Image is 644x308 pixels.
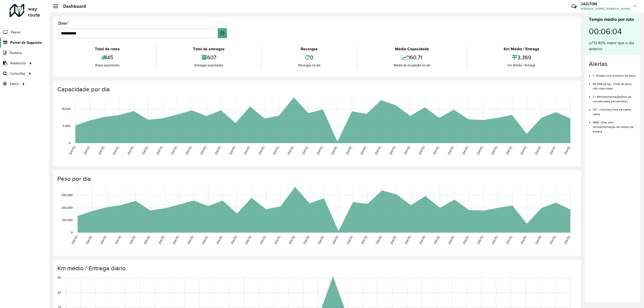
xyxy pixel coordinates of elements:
div: 00:06:04 [589,23,636,40]
h3: JAILTON [581,2,630,6]
text: [DATE] [360,235,368,245]
text: [DATE] [259,235,266,245]
span: Painel [11,30,20,35]
text: [DATE] [389,146,396,155]
text: [DATE] [549,235,556,245]
text: [DATE] [114,235,122,245]
text: [DATE] [563,235,571,245]
text: [DATE] [83,146,90,155]
text: 0 [69,141,70,145]
text: [DATE] [127,146,134,155]
li: 59.395,22 kg - Total de peso não roteirizado [593,78,636,91]
text: [DATE] [258,146,265,155]
div: Média de ocupação no dia [358,63,465,68]
h2: Dashboard [58,4,86,9]
li: 3 - Retroalimentação(ões) de coordenadas pendente(s) [593,91,636,104]
text: [DATE] [216,235,223,245]
text: [DATE] [389,235,397,245]
text: [DATE] [491,146,498,155]
text: [DATE] [360,146,367,155]
span: Relatórios [10,61,26,66]
text: [DATE] [505,146,512,155]
text: [DATE] [403,146,411,155]
text: [DATE] [332,235,339,245]
text: 200,000 [61,206,73,209]
text: [DATE] [185,146,192,155]
text: [DATE] [129,235,136,245]
div: 45 [60,52,155,63]
text: [DATE] [535,235,542,245]
a: Contato Rápido [569,1,579,12]
li: 137 - Cliente(s) fora da malha viária [593,104,636,116]
text: [DATE] [141,146,149,155]
text: 30 [57,276,61,279]
text: [DATE] [199,146,207,155]
div: 160,71 [358,52,465,63]
text: [DATE] [98,146,105,155]
text: 10,000 [62,107,70,111]
text: [DATE] [68,146,76,155]
div: Recargas [263,46,355,52]
text: [DATE] [462,235,469,245]
text: [DATE] [214,146,221,155]
h4: Capacidade por dia [57,86,576,93]
text: 5,000 [63,124,70,127]
text: [DATE] [288,235,295,245]
text: [DATE] [346,235,353,245]
label: Data [58,20,68,26]
div: Rotas exportadas [60,63,155,68]
text: [DATE] [404,235,411,245]
text: 20 [57,291,61,294]
text: [DATE] [447,146,454,155]
text: [DATE] [243,146,251,155]
text: [DATE] [433,235,440,245]
div: 13,40% maior que o dia anterior [589,40,636,52]
div: Entregas exportadas [158,63,260,68]
text: [DATE] [505,235,513,245]
text: [DATE] [245,235,252,245]
div: Km Médio / Entrega [469,63,575,68]
text: 0 [71,231,73,234]
text: [DATE] [158,235,165,245]
div: Média Capacidade [358,46,465,52]
text: [DATE] [520,235,527,245]
h4: Km médio / Entrega diário [57,265,576,272]
text: [DATE] [201,235,209,245]
text: [DATE] [374,146,381,155]
div: Km Médio / Entrega [469,46,575,52]
text: [DATE] [432,146,440,155]
li: 1 - Rota(s) com excesso de peso [593,70,636,78]
text: [DATE] [229,146,236,155]
text: [DATE] [534,146,542,155]
h4: Alertas [589,60,636,68]
li: 1656 - Dias sem retroalimentação de tempo de espera [593,116,636,134]
text: [DATE] [274,235,281,245]
span: Painel de Sugestão [10,40,42,45]
text: [DATE] [476,146,483,155]
text: [DATE] [170,146,178,155]
span: Tático [10,81,19,86]
text: [DATE] [448,235,455,245]
text: [DATE] [520,146,527,155]
text: [DATE] [100,235,107,245]
span: Consultas [10,71,25,76]
text: [DATE] [316,146,323,155]
div: 3,369 [469,52,575,63]
text: [DATE] [187,235,194,245]
text: [DATE] [303,235,310,245]
text: [DATE] [172,235,179,245]
text: [DATE] [491,235,498,245]
text: [DATE] [287,146,294,155]
text: [DATE] [476,235,484,245]
div: 607 [158,52,260,63]
text: [DATE] [143,235,150,245]
text: 100,000 [62,218,73,222]
text: [DATE] [419,235,426,245]
div: Tempo médio por rota [589,16,636,23]
div: Recargas no dia [263,63,355,68]
text: [DATE] [71,235,78,245]
text: [DATE] [85,235,93,245]
text: [DATE] [375,235,382,245]
text: [DATE] [549,146,556,155]
text: 300,000 [61,193,73,197]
